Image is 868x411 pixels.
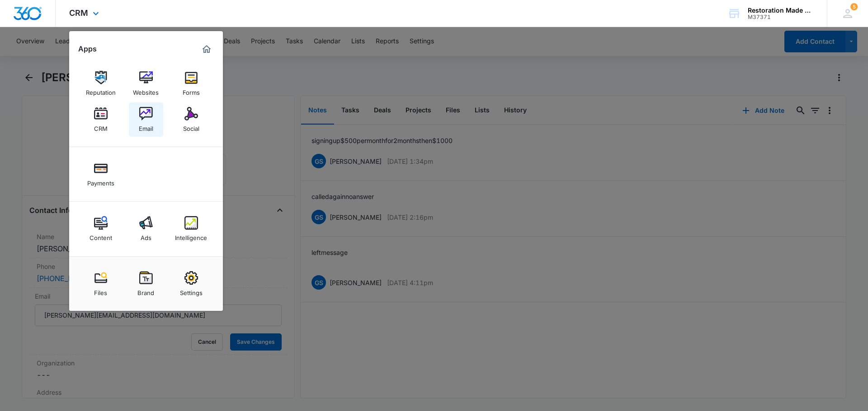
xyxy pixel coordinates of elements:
[139,120,153,132] div: Email
[84,66,118,101] a: Reputation
[175,230,207,241] div: Intelligence
[748,14,814,20] div: account id
[94,285,107,296] div: Files
[174,66,208,101] a: Forms
[141,230,151,241] div: Ads
[174,102,208,137] a: Social
[850,3,858,10] div: notifications count
[78,45,97,53] h2: Apps
[84,267,118,301] a: Files
[87,175,114,187] div: Payments
[199,42,214,56] a: Marketing 360® Dashboard
[84,212,118,246] a: Content
[180,285,203,296] div: Settings
[129,66,163,101] a: Websites
[748,7,814,14] div: account name
[84,157,118,191] a: Payments
[137,285,154,296] div: Brand
[94,120,108,132] div: CRM
[183,120,199,132] div: Social
[174,212,208,246] a: Intelligence
[84,102,118,137] a: CRM
[174,267,208,301] a: Settings
[183,84,200,96] div: Forms
[69,8,88,18] span: CRM
[129,267,163,301] a: Brand
[129,102,163,137] a: Email
[850,3,858,10] span: 5
[86,84,116,96] div: Reputation
[133,84,159,96] div: Websites
[90,230,112,241] div: Content
[129,212,163,246] a: Ads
